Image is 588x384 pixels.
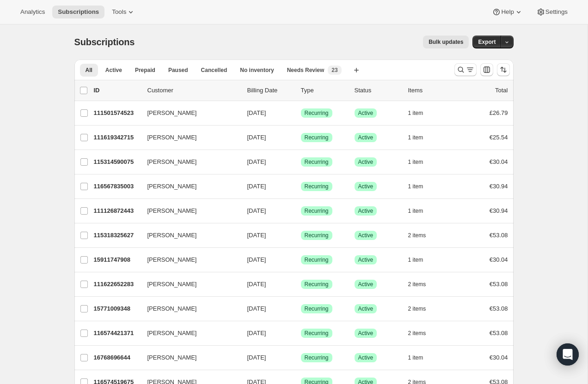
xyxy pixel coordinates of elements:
[20,8,45,16] span: Analytics
[147,108,197,118] span: [PERSON_NAME]
[408,204,434,217] button: 1 item
[147,280,197,289] span: [PERSON_NAME]
[94,108,140,118] p: 111501574523
[305,232,329,239] span: Recurring
[305,281,329,288] span: Recurring
[486,6,528,18] button: Help
[358,109,374,117] span: Active
[301,86,347,95] div: Type
[247,256,266,263] span: [DATE]
[142,106,234,120] button: [PERSON_NAME]
[94,133,140,142] p: 111619342715
[94,206,140,216] p: 111126872443
[168,66,188,74] span: Paused
[305,134,329,141] span: Recurring
[490,305,508,312] span: €53.08
[247,183,266,190] span: [DATE]
[358,256,374,264] span: Active
[94,231,140,240] p: 115318325627
[408,229,436,242] button: 2 items
[490,183,508,190] span: €30.94
[247,354,266,361] span: [DATE]
[147,157,197,167] span: [PERSON_NAME]
[142,301,234,316] button: [PERSON_NAME]
[58,8,99,16] span: Subscriptions
[408,207,423,215] span: 1 item
[408,327,436,340] button: 2 items
[331,66,337,74] span: 23
[247,281,266,288] span: [DATE]
[358,232,374,239] span: Active
[247,158,266,165] span: [DATE]
[408,180,434,193] button: 1 item
[408,183,423,190] span: 1 item
[454,63,477,76] button: Search and filter results
[201,66,227,74] span: Cancelled
[94,204,508,217] div: 111126872443[PERSON_NAME][DATE]SuccessRecurringSuccessActive1 item€30.94
[135,66,155,74] span: Prepaid
[147,206,197,216] span: [PERSON_NAME]
[94,327,508,340] div: 116574421371[PERSON_NAME][DATE]SuccessRecurringSuccessActive2 items€53.08
[408,109,423,117] span: 1 item
[358,281,374,288] span: Active
[94,329,140,338] p: 116574421371
[94,157,140,167] p: 115314590075
[305,109,329,117] span: Recurring
[147,255,197,264] span: [PERSON_NAME]
[94,156,508,168] div: 115314590075[PERSON_NAME][DATE]SuccessRecurringSuccessActive1 item€30.04
[408,86,454,95] div: Items
[142,350,234,365] button: [PERSON_NAME]
[490,109,508,116] span: £26.79
[74,37,135,47] span: Subscriptions
[247,109,266,116] span: [DATE]
[240,66,274,74] span: No inventory
[408,134,423,141] span: 1 item
[490,281,508,288] span: €53.08
[490,354,508,361] span: €30.04
[305,158,329,166] span: Recurring
[358,354,374,361] span: Active
[495,86,508,95] p: Total
[408,305,426,312] span: 2 items
[408,302,436,315] button: 2 items
[94,86,508,95] div: IDCustomerBilling DateTypeStatusItemsTotal
[142,228,234,243] button: [PERSON_NAME]
[142,277,234,292] button: [PERSON_NAME]
[358,158,374,166] span: Active
[490,232,508,239] span: €53.08
[52,6,104,18] button: Subscriptions
[545,8,568,16] span: Settings
[94,182,140,191] p: 116567835003
[358,305,374,312] span: Active
[94,351,508,364] div: 16768696644[PERSON_NAME][DATE]SuccessRecurringSuccessActive1 item€30.04
[355,86,401,95] p: Status
[147,182,197,191] span: [PERSON_NAME]
[408,131,434,144] button: 1 item
[480,63,493,76] button: Customize table column order and visibility
[15,6,50,18] button: Analytics
[247,330,266,336] span: [DATE]
[305,354,329,361] span: Recurring
[147,86,240,95] p: Customer
[142,204,234,218] button: [PERSON_NAME]
[247,232,266,239] span: [DATE]
[94,107,508,120] div: 111501574523[PERSON_NAME][DATE]SuccessRecurringSuccessActive1 item£26.79
[305,207,329,215] span: Recurring
[358,330,374,337] span: Active
[358,183,374,190] span: Active
[94,302,508,315] div: 15771009348[PERSON_NAME][DATE]SuccessRecurringSuccessActive2 items€53.08
[112,8,126,16] span: Tools
[408,232,426,239] span: 2 items
[142,252,234,267] button: [PERSON_NAME]
[423,36,469,48] button: Bulk updates
[408,256,423,264] span: 1 item
[557,343,579,366] div: Open Intercom Messenger
[408,156,434,168] button: 1 item
[94,229,508,242] div: 115318325627[PERSON_NAME][DATE]SuccessRecurringSuccessActive2 items€53.08
[142,155,234,169] button: [PERSON_NAME]
[247,305,266,312] span: [DATE]
[490,330,508,336] span: €53.08
[408,107,434,120] button: 1 item
[358,207,374,215] span: Active
[94,304,140,313] p: 15771009348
